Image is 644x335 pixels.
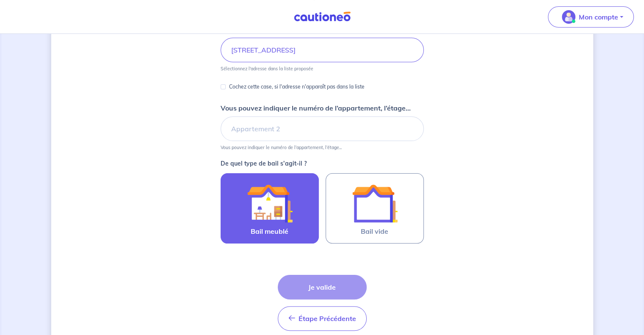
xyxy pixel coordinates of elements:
p: Vous pouvez indiquer le numéro de l’appartement, l’étage... [221,144,342,150]
img: illu_furnished_lease.svg [247,180,293,226]
p: Mon compte [579,12,618,22]
img: illu_empty_lease.svg [352,180,398,226]
span: Étape Précédente [299,314,356,323]
input: Appartement 2 [221,116,424,141]
input: 2 rue de paris, 59000 lille [221,38,424,62]
img: illu_account_valid_menu.svg [562,10,575,24]
span: Bail meublé [251,226,288,236]
button: Étape Précédente [278,306,367,331]
p: Sélectionnez l'adresse dans la liste proposée [221,66,313,72]
p: Cochez cette case, si l'adresse n'apparaît pas dans la liste [229,82,365,92]
p: De quel type de bail s’agit-il ? [221,161,424,166]
span: Bail vide [361,226,388,236]
p: Vous pouvez indiquer le numéro de l’appartement, l’étage... [221,103,411,113]
img: Cautioneo [290,11,354,22]
button: illu_account_valid_menu.svgMon compte [548,6,634,28]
